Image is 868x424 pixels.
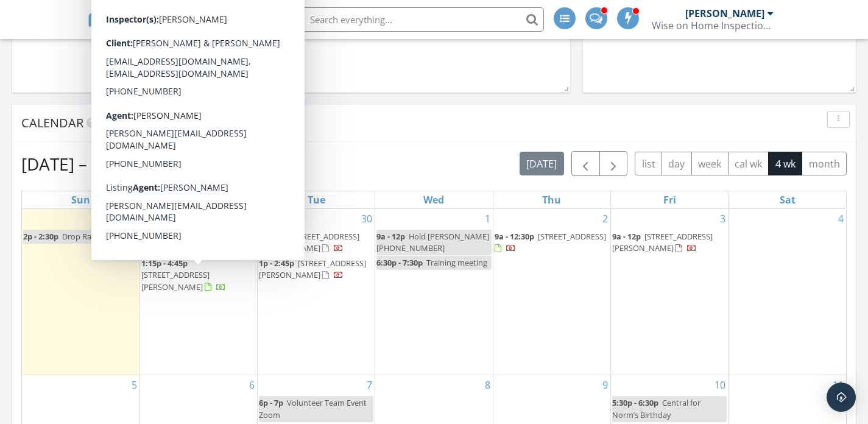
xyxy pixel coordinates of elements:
[495,231,606,253] a: 9a - 12:30p [STREET_ADDRESS]
[259,258,366,280] span: [STREET_ADDRESS][PERSON_NAME]
[141,256,256,295] a: 1:15p - 4:45p [STREET_ADDRESS][PERSON_NAME]
[69,191,93,208] a: Sunday
[728,152,769,175] button: cal wk
[612,231,713,253] span: [STREET_ADDRESS][PERSON_NAME]
[830,375,846,395] a: Go to October 11, 2025
[612,231,713,253] a: 9a - 12p [STREET_ADDRESS][PERSON_NAME]
[495,230,609,256] a: 9a - 12:30p [STREET_ADDRESS]
[662,152,692,175] button: day
[691,152,729,175] button: week
[259,231,359,253] span: [STREET_ADDRESS][PERSON_NAME]
[827,383,856,412] div: Open Intercom Messenger
[540,191,563,208] a: Thursday
[600,375,610,395] a: Go to October 9, 2025
[259,256,373,283] a: 1p - 2:45p [STREET_ADDRESS][PERSON_NAME]
[359,209,375,228] a: Go to September 30, 2025
[305,191,328,208] a: Tuesday
[685,7,764,19] div: [PERSON_NAME]
[376,257,423,268] span: 6:30p - 7:30p
[259,397,283,408] span: 6p - 7p
[259,258,366,280] a: 1p - 2:45p [STREET_ADDRESS][PERSON_NAME]
[259,258,294,269] span: 1p - 2:45p
[258,209,375,375] td: Go to September 30, 2025
[87,6,114,33] img: The Best Home Inspection Software - Spectora
[376,231,489,253] span: Hold [PERSON_NAME] [PHONE_NUMBER]
[87,16,222,42] a: SPECTORA
[482,375,493,395] a: Go to October 8, 2025
[185,191,212,208] a: Monday
[247,375,257,395] a: Go to October 6, 2025
[836,209,846,228] a: Go to October 4, 2025
[493,209,610,375] td: Go to October 2, 2025
[141,230,256,256] a: 9a - 12p [STREET_ADDRESS]
[777,191,798,208] a: Saturday
[652,19,774,32] div: Wise on Home Inspections Inc.
[599,151,628,176] button: Next
[661,191,679,208] a: Friday
[421,191,446,208] a: Wednesday
[129,375,139,395] a: Go to October 5, 2025
[712,375,728,395] a: Go to October 10, 2025
[139,209,257,375] td: Go to September 29, 2025
[520,152,564,175] button: [DATE]
[375,209,493,375] td: Go to October 1, 2025
[718,209,728,228] a: Go to October 3, 2025
[600,209,610,228] a: Go to October 2, 2025
[141,258,226,292] a: 1:15p - 4:45p [STREET_ADDRESS][PERSON_NAME]
[21,115,83,131] span: Calendar
[495,231,534,242] span: 9a - 12:30p
[426,257,487,268] span: Training meeting
[768,152,802,175] button: 4 wk
[802,152,847,175] button: month
[612,231,641,242] span: 9a - 12p
[482,209,493,228] a: Go to October 1, 2025
[635,152,662,175] button: list
[23,231,58,242] span: 2p - 2:30p
[174,231,242,242] span: [STREET_ADDRESS]
[141,269,210,292] span: [STREET_ADDRESS][PERSON_NAME]
[610,209,728,375] td: Go to October 3, 2025
[259,231,359,253] a: 9a - 12p [STREET_ADDRESS][PERSON_NAME]
[62,231,106,242] span: Drop Radon
[21,152,144,176] h2: [DATE] – [DATE]
[612,397,700,420] span: Central for Norm’s Birthday
[729,209,846,375] td: Go to October 4, 2025
[612,230,727,256] a: 9a - 12p [STREET_ADDRESS][PERSON_NAME]
[376,231,405,242] span: 9a - 12p
[141,231,170,242] span: 9a - 12p
[122,6,222,32] span: SPECTORA
[22,209,139,375] td: Go to September 28, 2025
[300,7,544,32] input: Search everything...
[259,231,288,242] span: 9a - 12p
[364,375,375,395] a: Go to October 7, 2025
[259,230,373,256] a: 9a - 12p [STREET_ADDRESS][PERSON_NAME]
[141,231,242,253] a: 9a - 12p [STREET_ADDRESS]
[571,151,600,176] button: Previous
[538,231,606,242] span: [STREET_ADDRESS]
[141,258,188,269] span: 1:15p - 4:45p
[124,209,139,228] a: Go to September 28, 2025
[612,397,658,408] span: 5:30p - 6:30p
[259,397,367,420] span: Volunteer Team Event Zoom
[241,209,257,228] a: Go to September 29, 2025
